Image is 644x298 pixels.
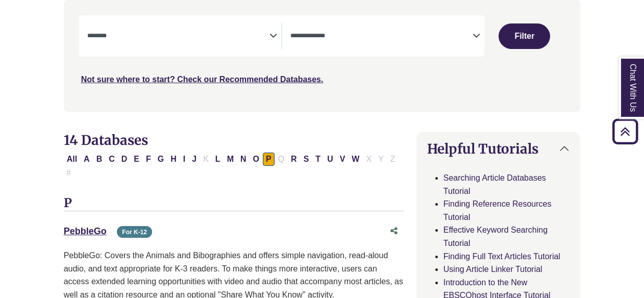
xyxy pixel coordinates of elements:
[443,252,560,261] a: Finding Full Text Articles Tutorial
[106,153,118,166] button: Filter Results C
[64,226,107,236] a: PebbleGo
[384,221,404,241] button: Share this database
[189,153,200,166] button: Filter Results J
[180,153,188,166] button: Filter Results I
[81,153,93,166] button: Filter Results A
[263,153,275,166] button: Filter Results P
[417,133,580,165] button: Helpful Tutorials
[250,153,262,166] button: Filter Results O
[443,226,548,247] a: Effective Keyword Searching Tutorial
[288,153,300,166] button: Filter Results R
[87,33,269,41] textarea: Search
[443,200,552,221] a: Finding Reference Resources Tutorial
[93,153,106,166] button: Filter Results B
[131,153,142,166] button: Filter Results E
[324,153,336,166] button: Filter Results U
[224,153,237,166] button: Filter Results M
[290,33,473,41] textarea: Search
[443,265,542,274] a: Using Article Linker Tutorial
[143,153,154,166] button: Filter Results F
[167,153,180,166] button: Filter Results H
[155,153,167,166] button: Filter Results G
[64,153,80,166] button: All
[64,132,148,148] span: 14 Databases
[443,173,546,195] a: Searching Article Databases Tutorial
[117,226,152,238] span: For K-12
[118,153,131,166] button: Filter Results D
[609,125,641,138] a: Back to Top
[301,153,312,166] button: Filter Results S
[64,196,404,211] h3: P
[64,154,400,177] div: Alpha-list to filter by first letter of database name
[337,153,349,166] button: Filter Results V
[499,23,550,49] button: Submit for Search Results
[312,153,324,166] button: Filter Results T
[81,75,324,84] a: Not sure where to start? Check our Recommended Databases.
[212,153,224,166] button: Filter Results L
[237,153,250,166] button: Filter Results N
[349,153,362,166] button: Filter Results W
